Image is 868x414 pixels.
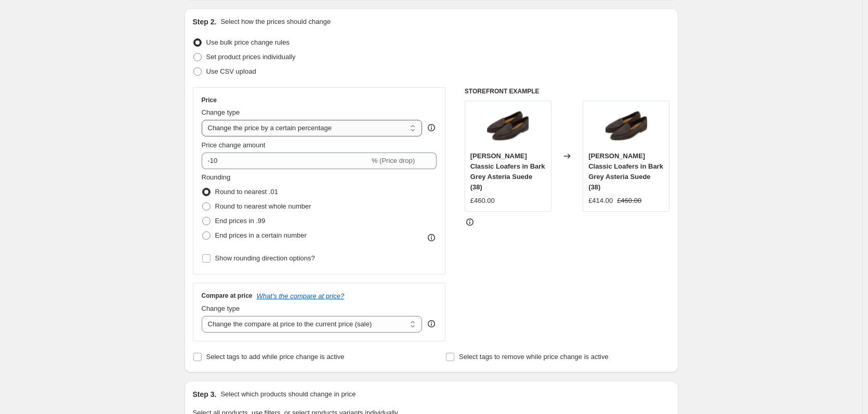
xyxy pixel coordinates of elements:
[215,217,266,225] span: End prices in .99
[470,197,495,204] span: £460.00
[487,106,529,148] img: 01-1-Sagan-Classic-Loafers-in-Bark-Grey-Asteria-Suede_80x.png
[206,38,290,46] span: Use bulk price change rules
[215,231,307,239] span: End prices in a certain number
[206,353,345,361] span: Select tags to add while price change is active
[202,141,266,149] span: Price change amount
[202,153,370,169] input: -15
[372,157,415,164] span: % (Price drop)
[426,319,437,329] div: help
[426,122,437,133] div: help
[220,17,331,27] p: Select how the prices should change
[193,389,217,399] h2: Step 3.
[193,17,217,27] h2: Step 2.
[202,108,240,116] span: Change type
[202,96,217,104] h3: Price
[215,254,315,262] span: Show rounding direction options?
[459,353,609,361] span: Select tags to remove while price change is active
[202,305,240,312] span: Change type
[606,106,647,148] img: 01-1-Sagan-Classic-Loafers-in-Bark-Grey-Asteria-Suede_80x.png
[202,292,253,300] h3: Compare at price
[202,173,231,181] span: Rounding
[588,197,613,204] span: £414.00
[215,188,278,196] span: Round to nearest .01
[465,87,670,95] h6: STOREFRONT EXAMPLE
[220,389,356,399] p: Select which products should change in price
[215,202,311,210] span: Round to nearest whole number
[588,152,663,191] span: [PERSON_NAME] Classic Loafers in Bark Grey Asteria Suede (38)
[257,292,345,300] button: What's the compare at price?
[617,197,641,204] span: £460.00
[206,53,296,61] span: Set product prices individually
[470,152,545,191] span: [PERSON_NAME] Classic Loafers in Bark Grey Asteria Suede (38)
[206,67,256,75] span: Use CSV upload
